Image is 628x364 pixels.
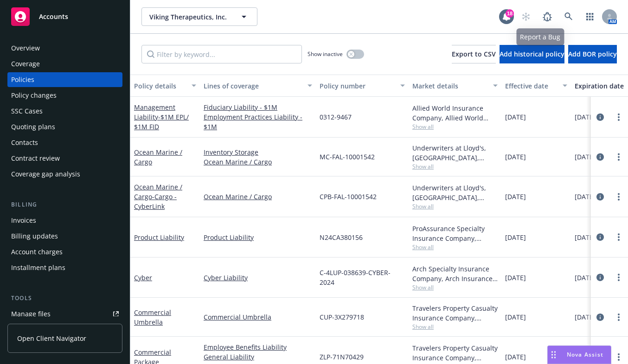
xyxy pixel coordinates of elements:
span: CUP-3X279718 [320,312,364,322]
span: Show inactive [308,50,343,58]
a: Product Liability [134,233,184,242]
a: Contract review [7,151,122,166]
a: circleInformation [595,191,606,202]
a: Manage files [7,307,122,321]
a: more [613,312,624,323]
div: Travelers Property Casualty Insurance Company, Travelers Insurance [412,303,498,323]
span: [DATE] [575,312,596,322]
div: Invoices [11,213,36,228]
div: Contacts [11,135,38,150]
div: Account charges [11,245,63,259]
a: Commercial Umbrella [204,312,312,322]
a: Product Liability [204,232,312,242]
a: Search [559,7,578,26]
div: Allied World Insurance Company, Allied World Assurance Company (AWAC) [412,103,498,123]
span: [DATE] [505,232,526,242]
button: Policy details [130,75,200,97]
span: MC-FAL-10001542 [320,152,375,162]
a: more [613,112,624,123]
a: SSC Cases [7,104,122,119]
span: 0312-9467 [320,112,352,122]
div: Policy changes [11,88,57,103]
span: Show all [412,323,498,331]
a: Accounts [7,4,122,30]
span: ZLP-71N70429 [320,352,364,362]
a: more [613,351,624,363]
a: circleInformation [595,151,606,163]
button: Effective date [501,75,571,97]
a: circleInformation [595,112,606,123]
a: Fiduciary Liability - $1M [204,102,312,112]
a: Overview [7,41,122,56]
span: [DATE] [575,152,596,162]
span: [DATE] [505,273,526,282]
div: Lines of coverage [204,81,302,91]
span: Show all [412,202,498,210]
a: more [613,151,624,163]
div: Contract review [11,151,60,166]
span: Export to CSV [452,50,496,58]
span: N24CA380156 [320,232,363,242]
div: Installment plans [11,260,65,275]
button: Market details [409,75,501,97]
span: Show all [412,243,498,251]
a: Quoting plans [7,119,122,134]
a: Coverage [7,56,122,71]
input: Filter by keyword... [141,45,302,63]
div: Billing updates [11,229,58,244]
div: Policies [11,72,34,87]
a: Policy changes [7,88,122,103]
a: General Liability [204,352,312,362]
button: Export to CSV [452,45,496,63]
button: Add historical policy [500,45,564,63]
span: Viking Therapeutics, Inc. [149,12,230,22]
div: Coverage [11,56,40,71]
a: Ocean Marine / Cargo [134,182,182,211]
div: Overview [11,41,40,56]
span: - Cargo - CyberLink [134,192,177,211]
button: Viking Therapeutics, Inc. [141,7,257,26]
a: Switch app [581,7,599,26]
div: 18 [506,9,514,18]
span: CPB-FAL-10001542 [320,192,377,201]
span: [DATE] [505,112,526,122]
div: Billing [7,200,122,209]
span: Add BOR policy [568,50,617,58]
span: - $1M EPL/ $1M FID [134,113,189,131]
div: Policy number [320,81,395,91]
a: Employment Practices Liability - $1M [204,112,312,132]
a: Ocean Marine / Cargo [204,157,312,167]
span: Show all [412,123,498,131]
span: Open Client Navigator [17,333,86,343]
div: Underwriters at Lloyd's, [GEOGRAPHIC_DATA], [PERSON_NAME] of [GEOGRAPHIC_DATA], [PERSON_NAME] Cargo [412,143,498,163]
span: [DATE] [575,232,596,242]
span: C-4LUP-038639-CYBER-2024 [320,268,405,287]
div: Market details [412,81,487,91]
a: Start snowing [517,7,535,26]
div: Quoting plans [11,119,55,134]
a: Inventory Storage [204,147,312,157]
a: circleInformation [595,272,606,283]
a: more [613,232,624,243]
a: more [613,191,624,202]
a: Employee Benefits Liability [204,342,312,352]
a: more [613,272,624,283]
span: [DATE] [575,112,596,122]
span: [DATE] [505,152,526,162]
span: [DATE] [505,192,526,201]
div: Tools [7,294,122,303]
div: Effective date [505,81,557,91]
a: Cyber Liability [204,273,312,282]
span: Accounts [39,13,68,20]
span: [DATE] [505,312,526,322]
span: Show all [412,163,498,170]
button: Policy number [316,75,409,97]
button: Lines of coverage [200,75,316,97]
button: Add BOR policy [568,45,617,63]
a: Contacts [7,135,122,150]
a: Invoices [7,213,122,228]
div: Policy details [134,81,186,91]
a: circleInformation [595,232,606,243]
div: Underwriters at Lloyd's, [GEOGRAPHIC_DATA], [PERSON_NAME] of [GEOGRAPHIC_DATA], [PERSON_NAME] Cargo [412,183,498,202]
span: Nova Assist [567,351,603,358]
